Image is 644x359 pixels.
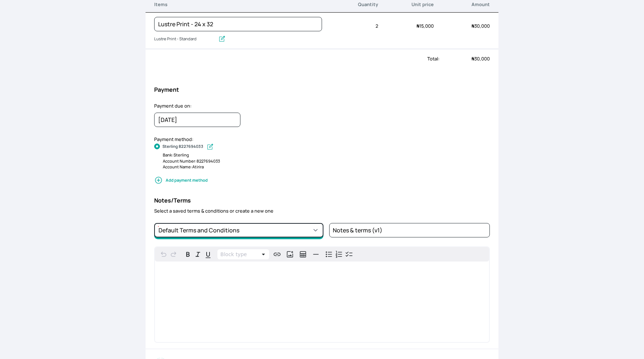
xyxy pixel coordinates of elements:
[154,1,322,8] p: Items
[163,152,489,158] div: Bank: Sterling
[162,144,203,151] b: Sterling 8227694033
[324,249,334,259] button: Bulleted list
[322,18,378,34] div: 2
[163,164,489,170] div: Account Name: Atirira
[203,249,213,259] button: Underline
[471,55,490,62] span: 30,000
[471,23,474,29] span: ₦
[471,55,474,62] span: ₦
[272,249,282,259] button: Create link
[417,23,419,29] span: ₦
[378,1,434,8] p: Unit price
[154,176,489,185] span: Add payment method
[334,249,344,259] button: Numbered list
[434,1,490,8] p: Amount
[154,103,192,109] label: Payment due on:
[154,85,489,94] h3: Payment
[217,249,269,259] button: Block type
[154,208,489,214] p: Select a saved terms & conditions or create a new one
[154,196,489,205] h3: Notes/Terms
[154,136,193,142] label: Payment method:
[324,249,354,259] div: toggle group
[163,158,489,164] div: Account Number: 8227694033
[471,23,490,29] span: 30,000
[155,262,489,342] div: editable markdown
[417,23,434,29] span: 15,000
[344,249,354,259] button: Check list
[183,249,193,259] button: Bold
[154,35,215,44] input: Add description
[146,55,440,62] div: Total:
[193,249,203,259] button: Italic
[322,1,378,8] p: Quantity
